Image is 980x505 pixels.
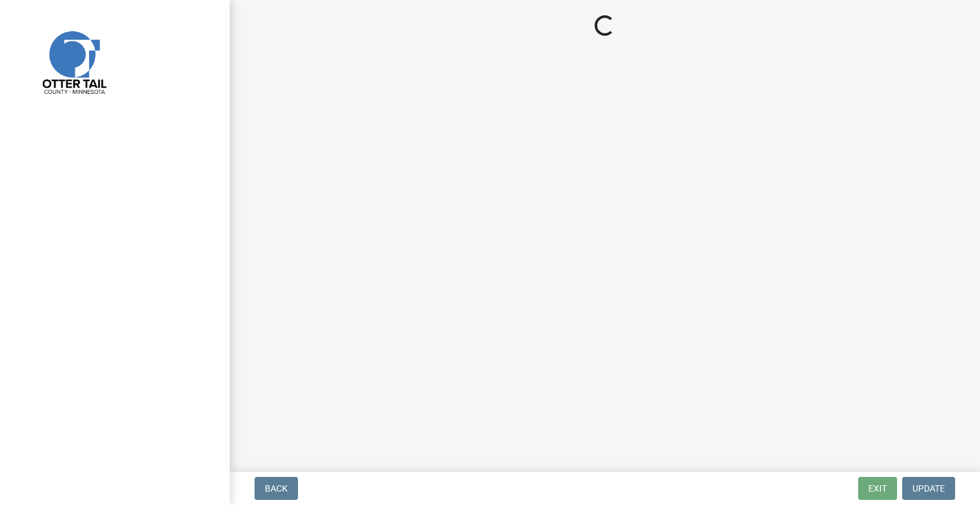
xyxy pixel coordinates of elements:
[902,477,955,500] button: Update
[255,477,298,500] button: Back
[912,483,945,494] span: Update
[858,477,897,500] button: Exit
[26,13,121,109] img: Otter Tail County, Minnesota
[265,483,288,494] span: Back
